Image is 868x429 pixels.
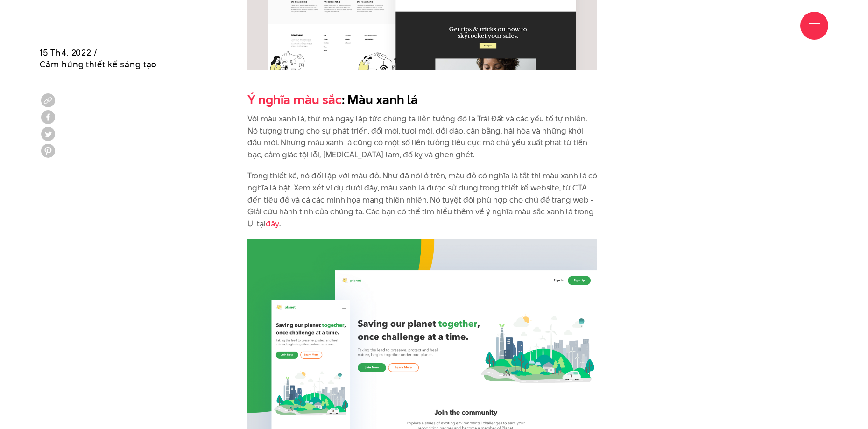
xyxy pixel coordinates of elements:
p: Với màu xanh lá, thứ mà ngay lập tức chúng ta liên tưởng đó là Trái Đất và các yếu tố tự nhiên. N... [247,113,598,161]
h2: : Màu xanh lá [247,91,598,109]
span: 15 Th4, 2022 / Cảm hứng thiết kế sáng tạo [40,47,157,70]
a: đây [266,218,279,229]
a: Ý nghĩa màu sắc [247,91,342,108]
p: Trong thiết kế, nó đối lập với màu đỏ. Như đã nói ở trên, màu đỏ có nghĩa là tắt thì màu xanh lá ... [247,170,598,230]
